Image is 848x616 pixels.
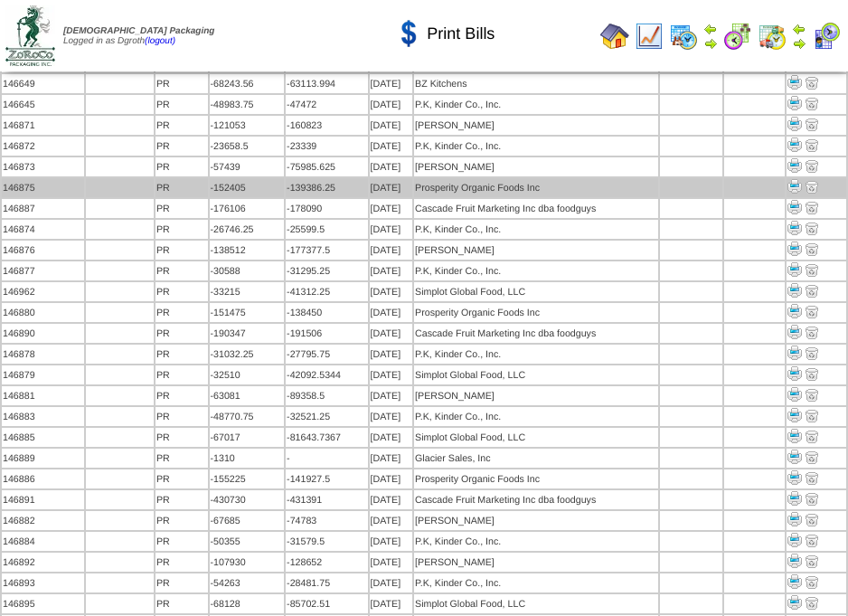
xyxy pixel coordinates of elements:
[155,345,208,364] td: PR
[155,241,208,260] td: PR
[2,428,84,447] td: 146885
[787,158,802,173] img: Print
[210,469,285,488] td: -155225
[805,242,819,256] img: delete.gif
[2,95,84,114] td: 146645
[2,532,84,551] td: 146884
[2,365,84,384] td: 146879
[210,407,285,426] td: -48770.75
[155,95,208,114] td: PR
[370,532,412,551] td: [DATE]
[414,261,658,280] td: P.K, Kinder Co., Inc.
[805,117,819,131] img: delete.gif
[414,95,658,114] td: P.K, Kinder Co., Inc.
[787,387,802,402] img: Print
[414,116,658,135] td: [PERSON_NAME]
[2,511,84,530] td: 146882
[787,346,802,360] img: Print
[286,490,368,509] td: -431391
[414,532,658,551] td: P.K, Kinder Co., Inc.
[370,74,412,93] td: [DATE]
[155,573,208,592] td: PR
[427,24,495,43] span: Print Bills
[286,469,368,488] td: -141927.5
[787,574,802,589] img: Print
[787,117,802,131] img: Print
[155,449,208,468] td: PR
[155,303,208,322] td: PR
[758,22,787,51] img: calendarinout.gif
[805,554,819,568] img: delete.gif
[370,553,412,572] td: [DATE]
[370,261,412,280] td: [DATE]
[414,449,658,468] td: Glacier Sales, Inc
[155,407,208,426] td: PR
[286,532,368,551] td: -31579.5
[210,490,285,509] td: -430730
[792,22,806,36] img: arrowleft.gif
[414,469,658,488] td: Prosperity Organic Foods Inc
[805,470,819,485] img: delete.gif
[370,303,412,322] td: [DATE]
[286,573,368,592] td: -28481.75
[805,200,819,214] img: delete.gif
[414,137,658,156] td: P.K, Kinder Co., Inc.
[210,178,285,197] td: -152405
[286,594,368,613] td: -85702.51
[210,74,285,93] td: -68243.56
[812,22,841,51] img: calendarcustomer.gif
[155,386,208,405] td: PR
[210,365,285,384] td: -32510
[703,22,718,36] img: arrowleft.gif
[155,178,208,197] td: PR
[787,325,802,339] img: Print
[395,19,424,48] img: dollar.gif
[155,137,208,156] td: PR
[787,595,802,610] img: Print
[210,324,285,343] td: -190347
[787,242,802,256] img: Print
[5,5,55,66] img: zoroco-logo-small.webp
[155,282,208,301] td: PR
[805,325,819,339] img: delete.gif
[703,36,718,51] img: arrowright.gif
[787,408,802,422] img: Print
[414,490,658,509] td: Cascade Fruit Marketing Inc dba foodguys
[286,553,368,572] td: -128652
[805,75,819,90] img: delete.gif
[210,220,285,239] td: -26746.25
[370,137,412,156] td: [DATE]
[2,116,84,135] td: 146871
[155,511,208,530] td: PR
[787,75,802,90] img: Print
[2,490,84,509] td: 146891
[370,386,412,405] td: [DATE]
[370,241,412,260] td: [DATE]
[2,324,84,343] td: 146890
[414,553,658,572] td: [PERSON_NAME]
[286,199,368,218] td: -178090
[787,179,802,194] img: Print
[370,407,412,426] td: [DATE]
[2,345,84,364] td: 146878
[370,178,412,197] td: [DATE]
[2,303,84,322] td: 146880
[2,469,84,488] td: 146886
[2,74,84,93] td: 146649
[723,22,752,51] img: calendarblend.gif
[787,429,802,443] img: Print
[792,36,806,51] img: arrowright.gif
[787,533,802,547] img: Print
[414,324,658,343] td: Cascade Fruit Marketing Inc dba foodguys
[805,366,819,381] img: delete.gif
[210,345,285,364] td: -31032.25
[787,200,802,214] img: Print
[414,594,658,613] td: Simplot Global Food, LLC
[210,594,285,613] td: -68128
[414,386,658,405] td: [PERSON_NAME]
[805,179,819,194] img: delete.gif
[155,74,208,93] td: PR
[286,220,368,239] td: -25599.5
[2,261,84,280] td: 146877
[2,241,84,260] td: 146876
